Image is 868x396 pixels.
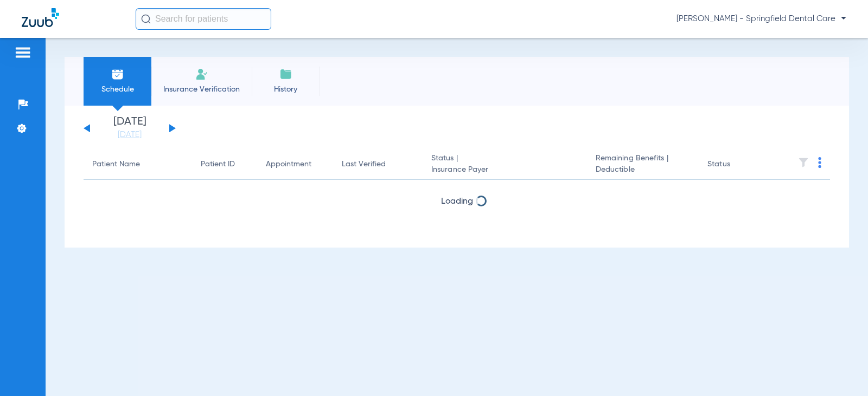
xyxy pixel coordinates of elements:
th: Status | [423,150,587,180]
img: Zuub Logo [22,8,59,27]
span: Insurance Payer [431,164,578,176]
span: Deductible [596,164,690,176]
div: Appointment [266,159,311,170]
img: hamburger-icon [14,46,31,59]
li: [DATE] [97,116,162,140]
img: Search Icon [141,14,151,24]
span: [PERSON_NAME] - Springfield Dental Care [676,14,846,24]
span: Loading [441,197,473,206]
img: History [279,68,292,81]
img: group-dot-blue.svg [818,157,821,168]
th: Status [699,150,772,180]
div: Patient Name [92,159,183,170]
div: Appointment [266,159,324,170]
img: Schedule [111,68,124,81]
div: Last Verified [342,159,386,170]
div: Patient ID [201,159,248,170]
div: Patient ID [201,159,235,170]
div: Patient Name [92,159,140,170]
a: [DATE] [97,129,162,140]
span: Schedule [92,84,143,95]
span: Insurance Verification [159,84,244,95]
img: Manual Insurance Verification [195,68,208,81]
span: History [260,84,311,95]
th: Remaining Benefits | [587,150,699,180]
input: Search for patients [136,8,271,30]
div: Last Verified [342,159,414,170]
img: filter.svg [798,157,809,168]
